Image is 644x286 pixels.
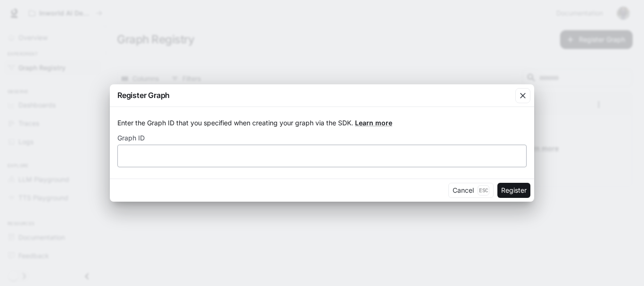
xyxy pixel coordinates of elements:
p: Esc [478,185,489,196]
p: Graph ID [117,135,145,141]
button: CancelEsc [448,183,494,198]
button: Register [497,183,530,198]
a: Learn more [355,119,392,127]
p: Enter the Graph ID that you specified when creating your graph via the SDK. [117,118,527,128]
p: Register Graph [117,90,170,101]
